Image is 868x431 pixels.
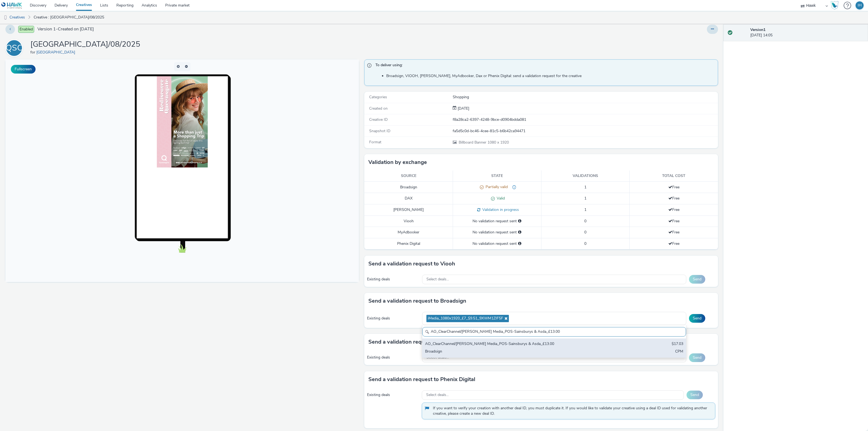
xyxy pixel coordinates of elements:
[425,341,596,347] div: AO_ClearChannel/[PERSON_NAME] Media_POS-Sainsburys & Asda_£13.00
[18,26,34,33] span: Enabled
[426,277,449,282] span: Select deals...
[858,1,862,9] div: IH
[480,207,519,212] span: Validation in progress
[689,275,705,284] button: Send
[364,170,453,182] th: Source
[368,158,427,166] h3: Validation by exchange
[422,327,686,337] input: Search......
[458,140,509,145] span: 1080 x 1920
[37,26,94,32] span: Version 1 - Created on [DATE]
[368,375,475,384] h3: Send a validation request to Phenix Digital
[453,94,717,100] div: Shopping
[459,140,487,145] span: Billboard Banner
[518,241,521,246] div: Please select a deal below and click on Send to send a validation request to Phenix Digital.
[364,238,453,249] td: Phenix Digital
[457,106,469,111] span: [DATE]
[453,170,541,182] th: State
[668,185,679,190] span: Free
[508,184,516,190] div: static files need to be less than 1 mb
[367,392,419,398] div: Existing deals
[668,241,679,246] span: Free
[367,355,419,360] div: Existing deals
[584,218,586,224] span: 0
[750,27,765,32] strong: Version 1
[456,230,538,235] div: No validation request sent
[584,230,586,235] span: 0
[151,17,202,108] img: Advertisement preview
[584,185,586,190] span: 1
[3,15,8,20] img: dooh
[541,170,630,182] th: Validations
[584,207,586,212] span: 1
[672,341,683,347] div: $17.03
[36,50,77,55] a: [GEOGRAPHIC_DATA]
[375,62,712,69] span: To deliver using:
[369,140,381,145] span: Format
[457,106,469,111] div: Creation 11 August 2025, 14:05
[453,117,717,122] div: f8a28ca2-6397-4248-9bce-d0904bdda081
[518,230,521,235] div: Please select a deal below and click on Send to send a validation request to MyAdbooker.
[426,393,449,397] span: Select deals...
[31,11,107,24] a: Creative : [GEOGRAPHIC_DATA]/08/2025
[484,184,508,189] span: Partially valid
[364,204,453,216] td: [PERSON_NAME]
[675,349,683,355] div: CPM
[668,230,679,235] span: Free
[453,128,717,134] div: fa5d5c0d-bc46-4cee-81c5-b6b42ca94471
[30,50,36,55] span: for
[456,241,538,246] div: No validation request sent
[369,128,390,134] span: Snapshot ID
[364,215,453,227] td: Viooh
[364,227,453,238] td: MyAdbooker
[30,39,140,50] h1: [GEOGRAPHIC_DATA]/08/2025
[368,338,473,346] h3: Send a validation request to MyAdbooker
[687,391,703,399] button: Send
[630,170,718,182] th: Total cost
[368,260,455,268] h3: Send a validation request to Viooh
[6,40,23,56] div: QSC
[364,193,453,204] td: DAX
[750,27,864,38] div: [DATE] 14:05
[456,218,538,224] div: No validation request sent
[386,73,715,79] li: Broadsign, VIOOH, [PERSON_NAME], MyAdbooker, Dax or Phenix Digital: send a validation request for...
[369,117,388,122] span: Creative ID
[433,405,710,417] span: If you want to verify your creation with another deal ID, you must duplicate it. If you would lik...
[689,353,705,362] button: Send
[495,196,505,201] span: Valid
[584,241,586,246] span: 0
[368,297,466,305] h3: Send a validation request to Broadsign
[425,349,596,355] div: Broadsign
[668,218,679,224] span: Free
[584,196,586,201] span: 1
[367,277,419,282] div: Existing deals
[369,106,388,111] span: Created on
[831,1,841,10] a: Hawk Academy
[428,316,503,321] span: iMedia_1080x1920_£7_$9.51_9XWM1ZIF5F
[518,218,521,224] div: Please select a deal below and click on Send to send a validation request to Viooh.
[367,316,419,321] div: Existing deals
[831,1,839,10] img: Hawk Academy
[364,182,453,193] td: Broadsign
[668,196,679,201] span: Free
[1,2,22,9] img: undefined Logo
[668,207,679,212] span: Free
[689,314,705,323] button: Send
[11,65,36,74] button: Fullscreen
[369,94,387,100] span: Categories
[5,45,25,50] a: QSC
